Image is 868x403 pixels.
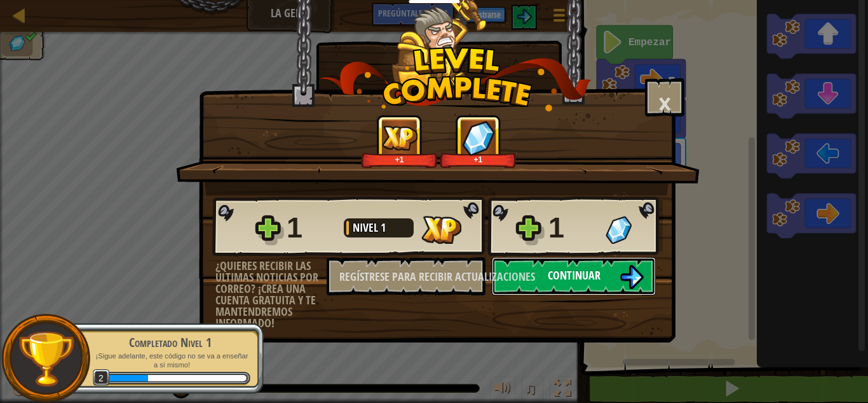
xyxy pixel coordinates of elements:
[473,155,482,164] font: +1
[492,257,656,295] button: Continuar
[462,120,495,155] img: Gemas ganadas
[381,220,386,236] font: 1
[548,211,564,244] font: 1
[606,216,632,244] img: Gemas ganadas
[129,334,212,351] font: Completado Nivel 1
[421,216,461,244] img: XP Ganada
[353,220,378,236] font: Nivel
[287,211,302,244] font: 1
[382,125,417,150] img: XP Ganada
[339,269,535,285] font: Regístrese para recibir actualizaciones
[327,257,485,295] button: Regístrese para recibir actualizaciones
[215,258,318,331] font: ¿Quieres recibir las últimas noticias por correo? ¡Crea una cuenta gratuita y te mantendremos inf...
[98,373,104,383] font: 2
[658,81,672,125] font: ×
[95,352,248,369] font: ¡Sigue adelante, este código no se va a enseñar a sí mismo!
[319,47,592,111] img: level_complete.png
[620,265,644,289] img: Continuar
[17,330,75,388] img: trophy.png
[548,267,600,283] font: Continuar
[395,155,404,164] font: +1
